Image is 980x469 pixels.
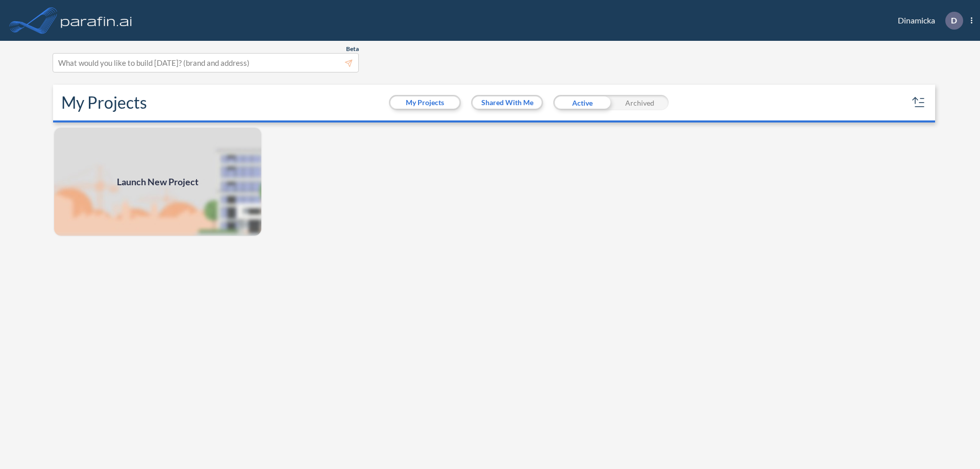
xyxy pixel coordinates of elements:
[53,127,262,237] img: add
[951,16,957,25] p: D
[553,95,611,110] div: Active
[59,10,134,31] img: logo
[883,12,972,30] div: Dinamicka
[53,127,262,237] a: Launch New Project
[611,95,669,110] div: Archived
[911,94,927,111] button: sort
[346,45,359,53] span: Beta
[61,93,147,112] h2: My Projects
[117,175,199,189] span: Launch New Project
[473,96,542,109] button: Shared With Me
[390,96,459,109] button: My Projects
